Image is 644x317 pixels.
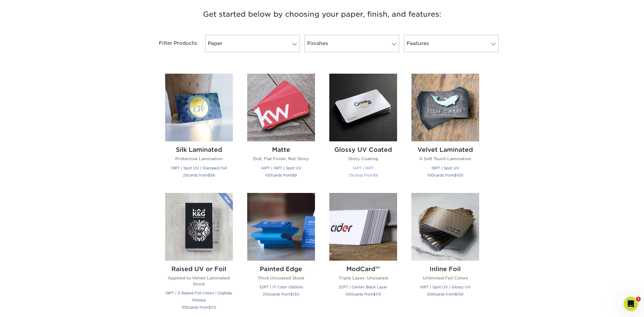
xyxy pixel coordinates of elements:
[345,292,353,296] span: 500
[411,74,479,185] a: Velvet Laminated Business Cards Velvet Laminated A Soft Touch Lamination 19PT | Spot UV 100cards ...
[205,35,300,52] a: Paper
[247,265,315,273] h2: Painted Edge
[247,156,315,162] p: Dull, Flat Finish, Not Shiny
[165,74,233,141] img: Silk Laminated Business Cards
[427,292,435,296] span: 500
[183,173,215,177] small: cards from
[247,193,315,261] img: Painted Edge Business Cards
[353,166,374,170] small: 14PT | 16PT
[457,173,463,177] span: 100
[182,305,216,310] small: cards from
[247,275,315,281] p: Thick Uncoated Stock
[182,305,188,310] span: 100
[624,297,638,311] iframe: Intercom live chat
[411,265,479,273] h2: Inline Foil
[143,35,203,52] div: Filter Products:
[348,173,353,177] span: 25
[455,292,457,296] span: $
[404,35,499,52] a: Features
[165,275,233,287] p: Applied to Velvet Laminated Stock
[165,146,233,153] h2: Silk Laminated
[183,173,188,177] span: 25
[305,35,399,52] a: Finishes
[411,275,479,281] p: Unlimited Foil Colors
[147,1,497,28] h3: Get started below by choosing your paper, finish, and features:
[329,146,397,153] h2: Glossy UV Coated
[211,305,216,310] span: 112
[427,173,463,177] small: cards from
[411,74,479,141] img: Velvet Laminated Business Cards
[373,173,376,177] span: $
[265,173,272,177] span: 100
[247,74,315,185] a: Matte Business Cards Matte Dull, Flat Finish, Not Shiny 14PT | 16PT | Spot UV 100cards from$9
[263,292,270,296] span: 250
[210,173,215,177] span: 56
[348,173,378,177] small: cards from
[292,173,294,177] span: $
[376,292,381,296] span: 113
[293,292,299,296] span: 130
[171,166,227,170] small: 19PT | Spot UV | Stamped Foil
[427,173,434,177] span: 100
[165,265,233,273] h2: Raised UV or Foil
[294,173,297,177] span: 9
[165,74,233,185] a: Silk Laminated Business Cards Silk Laminated Protective Lamination 19PT | Spot UV | Stamped Foil ...
[165,193,233,261] img: Raised UV or Foil Business Cards
[329,74,397,141] img: Glossy UV Coated Business Cards
[259,285,303,289] small: 32PT | 17 Color Options
[457,292,463,296] span: 159
[329,156,397,162] p: Shiny Coating
[247,74,315,141] img: Matte Business Cards
[329,74,397,185] a: Glossy UV Coated Business Cards Glossy UV Coated Shiny Coating 14PT | 16PT 25cards from$9
[431,166,459,170] small: 19PT | Spot UV
[261,166,301,170] small: 14PT | 16PT | Spot UV
[339,285,388,289] small: 32PT | Center Black Layer
[208,173,210,177] span: $
[411,156,479,162] p: A Soft Touch Lamination
[636,297,641,301] span: 1
[290,292,293,296] span: $
[208,305,211,310] span: $
[373,292,376,296] span: $
[265,173,297,177] small: cards from
[427,292,463,296] small: cards from
[420,285,471,289] small: 16PT | Spot UV | Glossy UV
[329,275,397,281] p: Triple Layer, Uncoated
[411,146,479,153] h2: Velvet Laminated
[263,292,299,296] small: cards from
[165,291,233,302] small: 19PT | 3 Raised Foil Colors | Digitally Printed
[329,193,397,261] img: ModCard™ Business Cards
[165,156,233,162] p: Protective Lamination
[376,173,378,177] span: 9
[329,265,397,273] h2: ModCard™
[345,292,381,296] small: cards from
[247,146,315,153] h2: Matte
[454,173,457,177] span: $
[218,193,233,211] img: New Product
[411,193,479,261] img: Inline Foil Business Cards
